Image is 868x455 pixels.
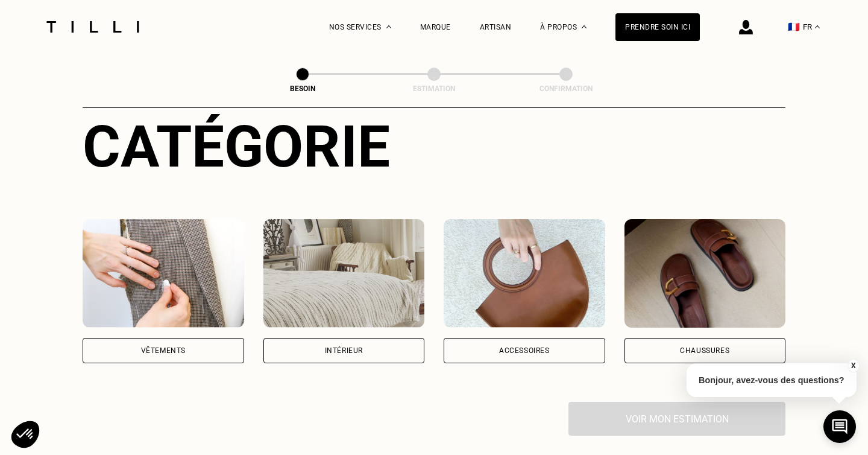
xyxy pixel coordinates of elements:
[83,219,244,328] img: Vêtements
[420,23,451,31] a: Marque
[506,84,626,93] div: Confirmation
[680,347,729,354] div: Chaussures
[325,347,363,354] div: Intérieur
[242,84,363,93] div: Besoin
[687,363,857,397] p: Bonjour, avez-vous des questions?
[624,219,786,328] img: Chaussures
[444,219,605,328] img: Accessoires
[386,25,391,28] img: Menu déroulant
[263,219,425,328] img: Intérieur
[499,347,550,354] div: Accessoires
[83,113,785,180] div: Catégorie
[42,21,143,33] img: Logo du service de couturière Tilli
[141,347,186,354] div: Vêtements
[480,23,512,31] a: Artisan
[615,13,700,41] a: Prendre soin ici
[788,21,800,33] span: 🇫🇷
[739,20,753,34] img: icône connexion
[847,359,859,372] button: X
[374,84,494,93] div: Estimation
[815,25,820,28] img: menu déroulant
[582,25,587,28] img: Menu déroulant à propos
